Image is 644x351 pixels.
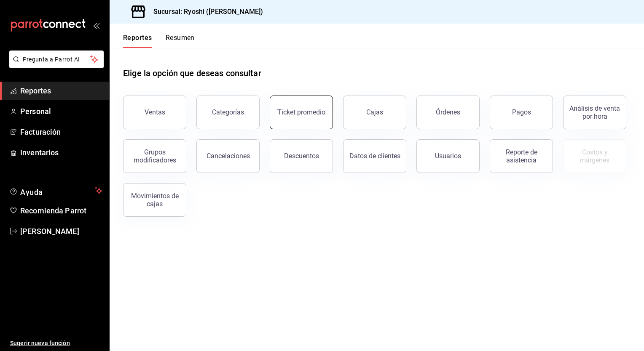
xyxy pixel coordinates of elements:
[416,139,480,173] button: Usuarios
[123,183,186,217] button: Movimientos de cajas
[436,108,460,116] div: Órdenes
[196,139,260,173] button: Cancelaciones
[23,55,91,64] span: Pregunta a Parrot AI
[20,205,102,216] span: Recomienda Parrot
[20,147,102,158] span: Inventarios
[284,152,319,160] div: Descuentos
[145,108,165,116] div: Ventas
[93,22,99,29] button: open_drawer_menu
[207,152,250,160] div: Cancelaciones
[569,148,621,164] div: Costos y márgenes
[277,108,325,116] div: Ticket promedio
[343,96,406,129] button: Cajas
[270,96,333,129] button: Ticket promedio
[490,96,553,129] button: Pagos
[569,104,621,120] div: Análisis de venta por hora
[20,186,91,196] span: Ayuda
[563,139,626,173] button: Contrata inventarios para ver este reporte
[349,152,400,160] div: Datos de clientes
[343,139,406,173] button: Datos de clientes
[9,51,104,68] button: Pregunta a Parrot AI
[20,106,102,117] span: Personal
[147,7,263,17] h3: Sucursal: Ryoshi ([PERSON_NAME])
[123,34,152,48] button: Reportes
[10,339,102,348] span: Sugerir nueva función
[129,192,181,208] div: Movimientos de cajas
[196,96,260,129] button: Categorías
[123,34,195,48] div: navigation tabs
[20,85,102,96] span: Reportes
[20,226,102,237] span: [PERSON_NAME]
[6,61,104,70] a: Pregunta a Parrot AI
[166,34,195,48] button: Resumen
[512,108,531,116] div: Pagos
[212,108,244,116] div: Categorías
[495,148,547,164] div: Reporte de asistencia
[123,139,186,173] button: Grupos modificadores
[123,67,261,80] h1: Elige la opción que deseas consultar
[490,139,553,173] button: Reporte de asistencia
[435,152,461,160] div: Usuarios
[563,96,626,129] button: Análisis de venta por hora
[270,139,333,173] button: Descuentos
[129,148,181,164] div: Grupos modificadores
[20,126,102,138] span: Facturación
[123,96,186,129] button: Ventas
[366,108,383,116] div: Cajas
[416,96,480,129] button: Órdenes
